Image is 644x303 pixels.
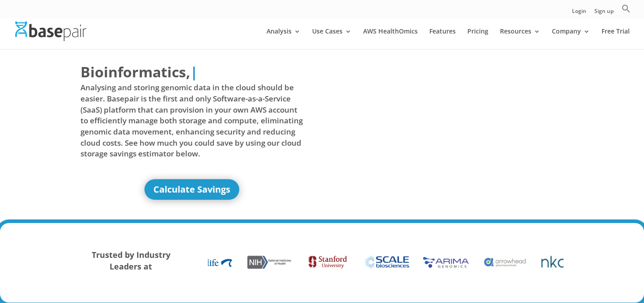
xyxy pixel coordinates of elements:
a: Analysis [267,28,301,49]
span: Bioinformatics, [80,62,190,82]
a: Login [572,8,586,18]
a: Free Trial [602,28,630,49]
iframe: Basepair - NGS Analysis Simplified [329,62,551,187]
a: AWS HealthOmics [363,28,418,49]
a: Company [552,28,590,49]
a: Search Icon Link [622,4,631,18]
a: Pricing [467,28,488,49]
span: | [190,62,198,81]
a: Use Cases [312,28,352,49]
img: Basepair [15,21,86,41]
a: Calculate Savings [144,179,239,200]
a: Features [429,28,456,49]
svg: Search [622,4,631,13]
a: Sign up [594,8,614,18]
span: Analysing and storing genomic data in the cloud should be easier. Basepair is the first and only ... [80,82,303,159]
strong: Trusted by Industry Leaders at [92,249,170,272]
a: Resources [500,28,540,49]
